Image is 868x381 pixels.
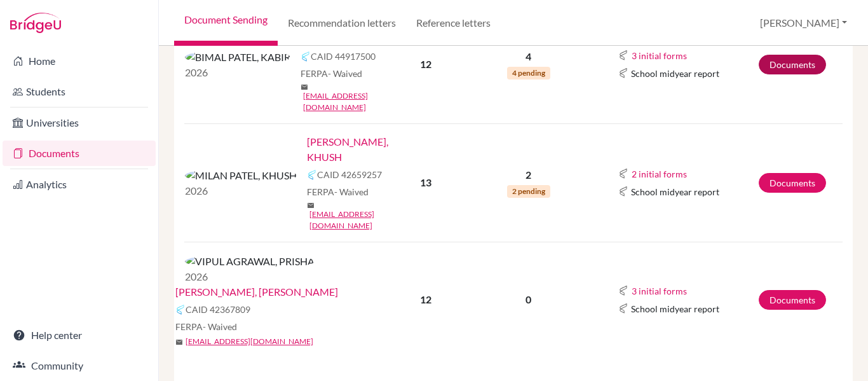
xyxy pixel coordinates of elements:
img: Common App logo [175,305,186,315]
span: 2 pending [507,185,550,198]
span: CAID 44917500 [311,50,376,63]
p: 2026 [185,183,297,198]
b: 13 [420,176,431,188]
a: Documents [759,290,826,310]
a: [PERSON_NAME], KHUSH [307,134,391,165]
span: FERPA [301,67,362,80]
a: Analytics [3,172,156,197]
a: Home [3,48,156,74]
a: Students [3,79,156,104]
img: MILAN PATEL, KHUSH [185,168,297,183]
p: 4 [470,49,587,64]
p: 2 [470,167,587,183]
a: Documents [759,55,826,74]
span: mail [307,202,315,209]
button: [PERSON_NAME] [754,11,853,35]
span: FERPA [175,320,237,333]
span: School midyear report [631,302,719,315]
b: 12 [420,58,431,70]
img: Common App logo [301,52,311,62]
img: VIPUL AGRAWAL, PRISHA [185,254,315,269]
span: FERPA [307,185,369,198]
img: Common App logo [618,303,628,314]
span: - Waived [328,68,362,79]
span: CAID 42659257 [317,168,382,181]
p: 2026 [185,269,315,284]
a: [EMAIL_ADDRESS][DOMAIN_NAME] [303,90,391,113]
img: Bridge-U [10,13,61,33]
a: [PERSON_NAME], [PERSON_NAME] [175,284,338,300]
a: Help center [3,322,156,348]
a: Documents [3,141,156,166]
img: Common App logo [618,50,628,60]
span: School midyear report [631,67,719,80]
a: [EMAIL_ADDRESS][DOMAIN_NAME] [309,209,391,232]
button: 3 initial forms [631,284,688,298]
img: Common App logo [618,68,628,78]
span: CAID 42367809 [186,303,250,316]
img: Common App logo [618,186,628,197]
a: Documents [759,173,826,193]
p: 0 [470,292,587,307]
img: Common App logo [618,286,628,296]
a: Community [3,353,156,378]
button: 3 initial forms [631,48,688,63]
button: 2 initial forms [631,167,688,181]
span: School midyear report [631,185,719,198]
span: - Waived [203,321,237,332]
span: - Waived [334,186,369,197]
img: Common App logo [307,170,317,180]
span: mail [301,83,308,91]
img: Common App logo [618,169,628,179]
b: 12 [420,293,431,305]
a: [EMAIL_ADDRESS][DOMAIN_NAME] [186,336,313,347]
p: 2026 [185,65,290,80]
img: BIMAL PATEL, KABIR [185,50,290,65]
a: Universities [3,110,156,135]
span: mail [175,338,183,346]
span: 4 pending [507,67,550,80]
